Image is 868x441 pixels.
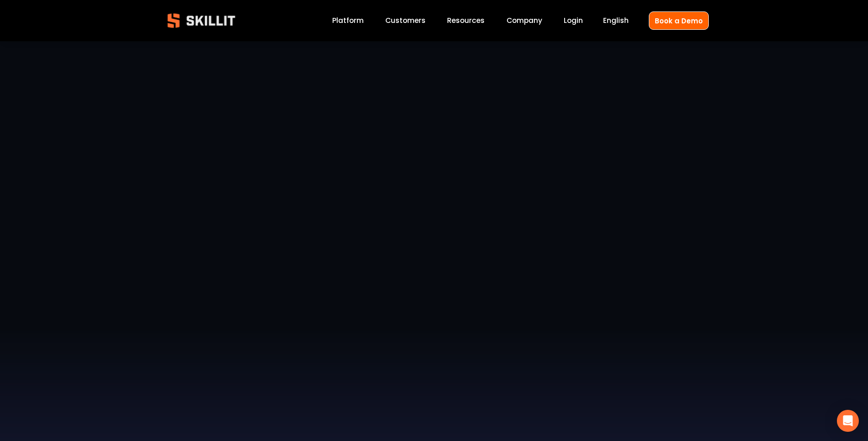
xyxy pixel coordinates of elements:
iframe: Jack Nix Full Interview Skillit Testimonial [160,99,709,408]
a: folder dropdown [447,15,485,27]
a: Book a Demo [649,11,709,29]
a: Customers [385,15,426,27]
a: Platform [332,15,364,27]
span: English [603,15,629,26]
img: Skillit [160,7,243,34]
span: Resources [447,15,485,26]
div: language picker [603,15,629,27]
div: Open Intercom Messenger [837,410,859,432]
a: Company [507,15,542,27]
a: Login [564,15,583,27]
